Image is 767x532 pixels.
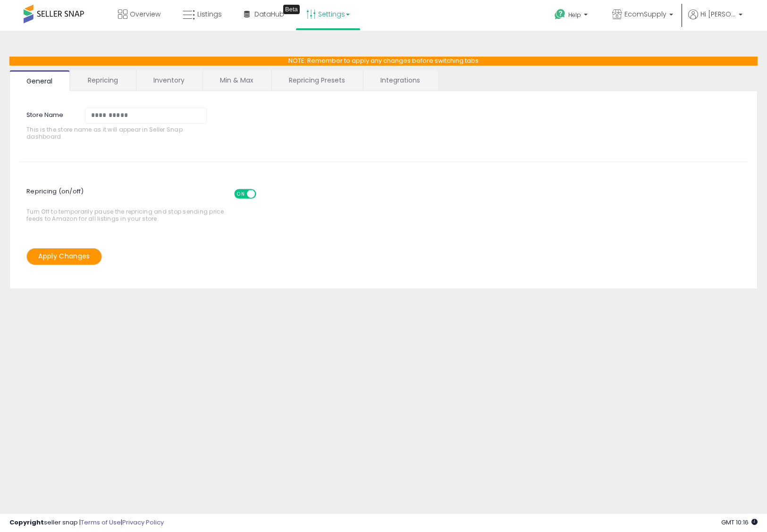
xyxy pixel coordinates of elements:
[9,70,70,91] a: General
[568,11,581,19] span: Help
[272,70,362,90] a: Repricing Presets
[136,70,202,90] a: Inventory
[26,248,102,265] button: Apply Changes
[26,184,229,223] span: Turn Off to temporarily pause the repricing and stop sending price feeds to Amazon for all listin...
[19,108,78,120] label: Store Name
[26,182,265,208] span: Repricing (on/off)
[547,1,597,31] a: Help
[71,70,135,90] a: Repricing
[26,126,213,141] span: This is the store name as it will appear in Seller Snap dashboard.
[255,190,270,198] span: OFF
[203,70,270,90] a: Min & Max
[9,57,758,66] p: NOTE: Remember to apply any changes before switching tabs
[700,9,736,19] span: Hi [PERSON_NAME]
[130,9,160,19] span: Overview
[363,70,437,90] a: Integrations
[283,5,300,14] div: Tooltip anchor
[554,8,566,20] i: Get Help
[254,9,284,19] span: DataHub
[624,9,666,19] span: EcomSupply
[235,190,247,198] span: ON
[688,9,742,31] a: Hi [PERSON_NAME]
[197,9,222,19] span: Listings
